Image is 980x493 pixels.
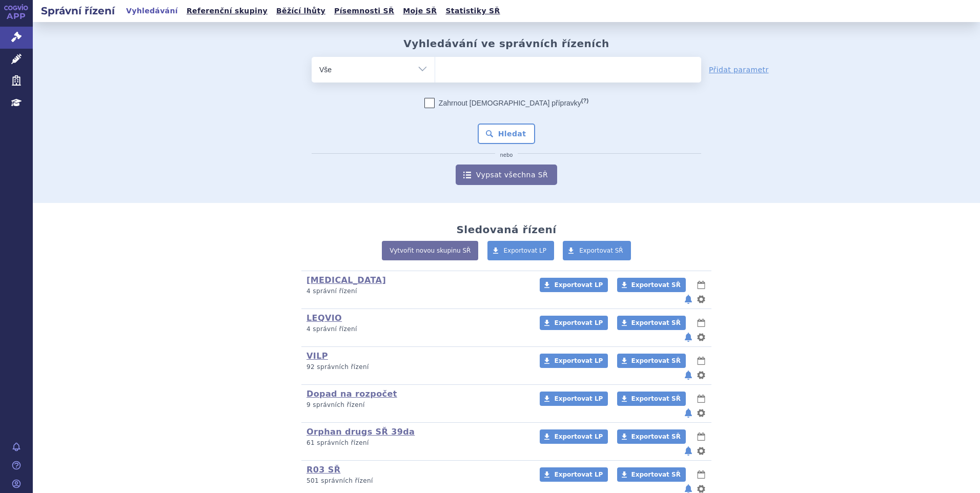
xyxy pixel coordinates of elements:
[696,355,706,367] button: lhůty
[683,445,693,457] button: notifikace
[307,465,340,475] a: R03 SŘ
[331,4,397,18] a: Písemnosti SŘ
[631,281,681,289] span: Exportovat SŘ
[631,471,681,478] span: Exportovat SŘ
[696,369,706,381] button: nastavení
[696,331,706,343] button: nastavení
[554,281,603,289] span: Exportovat LP
[400,4,440,18] a: Moje SŘ
[307,287,526,296] p: 4 správní řízení
[183,4,271,18] a: Referenční skupiny
[617,429,686,444] a: Exportovat SŘ
[456,223,556,236] h2: Sledovaná řízení
[382,241,478,260] a: Vytvořit novou skupinu SŘ
[696,317,706,329] button: lhůty
[617,278,686,292] a: Exportovat SŘ
[540,467,608,482] a: Exportovat LP
[540,392,608,406] a: Exportovat LP
[456,165,557,185] a: Vypsat všechna SŘ
[631,395,681,402] span: Exportovat SŘ
[307,313,342,323] a: LEQVIO
[307,363,526,372] p: 92 správních řízení
[307,325,526,334] p: 4 správní řízení
[504,247,547,254] span: Exportovat LP
[540,278,608,292] a: Exportovat LP
[581,97,588,104] abbr: (?)
[540,429,608,444] a: Exportovat LP
[617,467,686,482] a: Exportovat SŘ
[631,319,681,326] span: Exportovat SŘ
[579,247,623,254] span: Exportovat SŘ
[617,354,686,368] a: Exportovat SŘ
[403,37,609,50] h2: Vyhledávání ve správních řízeních
[696,430,706,443] button: lhůty
[683,331,693,343] button: notifikace
[631,433,681,440] span: Exportovat SŘ
[631,357,681,364] span: Exportovat SŘ
[487,241,555,260] a: Exportovat LP
[307,275,386,285] a: [MEDICAL_DATA]
[307,401,526,409] p: 9 správních řízení
[540,354,608,368] a: Exportovat LP
[554,319,603,326] span: Exportovat LP
[696,468,706,481] button: lhůty
[554,395,603,402] span: Exportovat LP
[554,433,603,440] span: Exportovat LP
[442,4,503,18] a: Statistiky SŘ
[696,279,706,291] button: lhůty
[307,477,526,485] p: 501 správních řízení
[307,427,415,437] a: Orphan drugs SŘ 39da
[424,98,588,108] label: Zahrnout [DEMOGRAPHIC_DATA] přípravky
[683,293,693,305] button: notifikace
[696,393,706,405] button: lhůty
[617,392,686,406] a: Exportovat SŘ
[495,152,518,158] i: nebo
[307,439,526,447] p: 61 správních řízení
[696,407,706,419] button: nastavení
[554,471,603,478] span: Exportovat LP
[709,65,769,75] a: Přidat parametr
[617,316,686,330] a: Exportovat SŘ
[540,316,608,330] a: Exportovat LP
[683,407,693,419] button: notifikace
[123,4,181,18] a: Vyhledávání
[554,357,603,364] span: Exportovat LP
[478,124,536,144] button: Hledat
[33,4,123,18] h2: Správní řízení
[696,445,706,457] button: nastavení
[273,4,329,18] a: Běžící lhůty
[307,389,397,399] a: Dopad na rozpočet
[683,369,693,381] button: notifikace
[563,241,631,260] a: Exportovat SŘ
[696,293,706,305] button: nastavení
[307,351,328,361] a: VILP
